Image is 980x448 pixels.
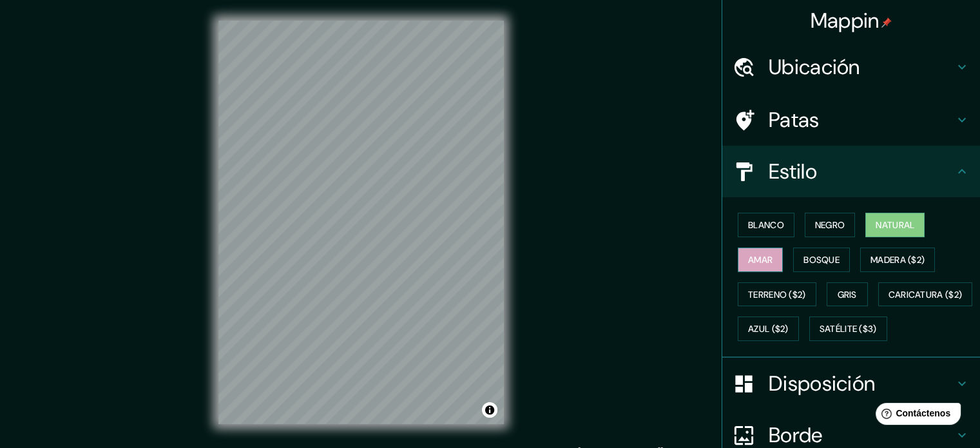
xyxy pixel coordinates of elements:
font: Blanco [748,219,784,231]
font: Caricatura ($2) [889,289,963,300]
button: Activar o desactivar atribución [482,402,497,418]
iframe: Lanzador de widgets de ayuda [865,398,966,434]
font: Natural [876,219,914,231]
font: Azul ($2) [748,324,789,335]
font: Madera ($2) [870,254,925,266]
div: Patas [722,94,980,146]
div: Ubicación [722,41,980,93]
div: Disposición [722,358,980,409]
font: Amar [748,254,773,266]
font: Terreno ($2) [748,289,806,300]
button: Terreno ($2) [738,282,816,307]
div: Estilo [722,146,980,197]
button: Caricatura ($2) [878,282,973,307]
font: Disposición [769,370,875,397]
font: Estilo [769,158,817,185]
button: Madera ($2) [860,248,935,272]
font: Mappin [811,7,879,34]
img: pin-icon.png [881,17,892,28]
font: Negro [815,219,845,231]
button: Natural [865,213,925,237]
canvas: Mapa [218,21,504,424]
font: Patas [769,106,820,133]
font: Bosque [803,254,840,266]
button: Azul ($2) [738,317,799,341]
button: Bosque [793,248,850,272]
font: Gris [838,289,857,300]
button: Negro [805,213,856,237]
button: Gris [827,282,868,307]
font: Satélite ($3) [820,324,877,335]
button: Satélite ($3) [809,317,887,341]
font: Ubicación [769,54,860,81]
button: Blanco [738,213,794,237]
button: Amar [738,248,783,272]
